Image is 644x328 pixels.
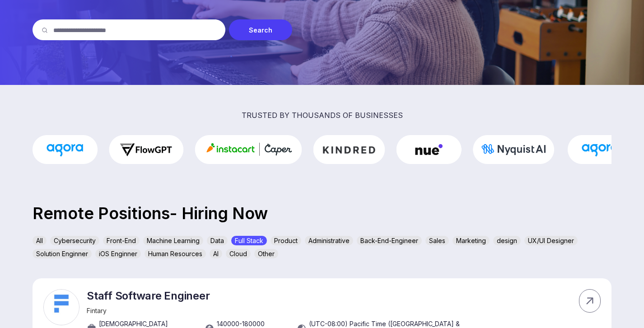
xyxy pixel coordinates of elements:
div: Cloud [226,249,251,258]
div: Other [254,249,278,258]
span: Fintary [87,307,107,314]
div: Search [229,19,292,40]
div: Data [207,236,228,245]
div: Front-End [103,236,140,245]
div: Marketing [453,236,490,245]
div: iOS Enginner [95,249,141,258]
div: All [33,236,47,245]
p: Staff Software Engineer [87,289,507,302]
div: Administrative [305,236,353,245]
div: Human Resources [145,249,206,258]
div: UX/UI Designer [524,236,578,245]
div: AI [210,249,222,258]
div: Full Stack [231,236,267,245]
div: Sales [425,236,449,245]
div: design [493,236,521,245]
div: Product [271,236,301,245]
div: Machine Learning [143,236,203,245]
div: Solution Enginner [33,249,92,258]
div: Cybersecurity [50,236,99,245]
div: Back-End-Engineer [357,236,422,245]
